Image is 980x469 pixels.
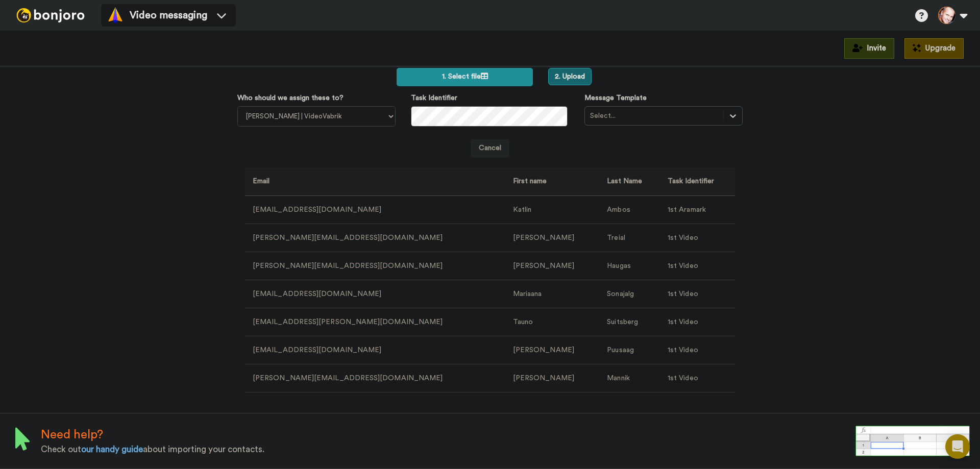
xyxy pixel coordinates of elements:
th: Last Name [599,168,660,196]
td: [PERSON_NAME][EMAIL_ADDRESS][DOMAIN_NAME] [245,224,505,252]
button: Upgrade [904,38,964,59]
td: Treial [599,224,660,252]
td: Puusaag [599,336,660,364]
td: Tauno [505,308,599,336]
td: [PERSON_NAME] [505,336,599,364]
td: 1st Video [660,252,735,280]
td: Katlin [505,196,599,224]
button: Invite [844,38,894,59]
td: [PERSON_NAME][EMAIL_ADDRESS][DOMAIN_NAME] [245,252,505,280]
td: 1st Video [660,364,735,392]
div: Need help? [41,426,855,443]
td: 1st Video [660,224,735,252]
label: Message Template [584,93,647,104]
td: Haugas [599,252,660,280]
td: [EMAIL_ADDRESS][DOMAIN_NAME] [245,336,505,364]
img: vm-color.svg [107,7,124,23]
td: [EMAIL_ADDRESS][PERSON_NAME][DOMAIN_NAME] [245,308,505,336]
td: 1st Aramark [660,196,735,224]
td: [PERSON_NAME][EMAIL_ADDRESS][DOMAIN_NAME] [245,364,505,392]
th: Email [245,168,505,196]
a: Cancel [471,139,509,158]
td: Suitsberg [599,308,660,336]
td: Mariaana [505,280,599,308]
td: Sonajalg [599,280,660,308]
td: 1st Video [660,336,735,364]
div: Open Intercom Messenger [945,434,970,459]
button: 2. Upload [548,68,592,85]
td: [PERSON_NAME] [505,252,599,280]
td: Mannik [599,364,660,392]
th: Task Identifier [660,168,735,196]
td: [PERSON_NAME] [505,364,599,392]
a: our handy guide [81,445,143,454]
label: Who should we assign these to? [237,93,344,104]
td: [PERSON_NAME] [505,224,599,252]
td: 1st Video [660,280,735,308]
td: [EMAIL_ADDRESS][DOMAIN_NAME] [245,196,505,224]
span: Video messaging [130,8,207,22]
td: 1st Video [660,308,735,336]
th: First name [505,168,599,196]
img: bj-logo-header-white.svg [12,8,89,22]
td: Ambos [599,196,660,224]
div: Check out about importing your contacts. [41,443,855,456]
label: Task Identifier [411,93,457,104]
td: [EMAIL_ADDRESS][DOMAIN_NAME] [245,280,505,308]
span: 1. Select file [442,73,488,80]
